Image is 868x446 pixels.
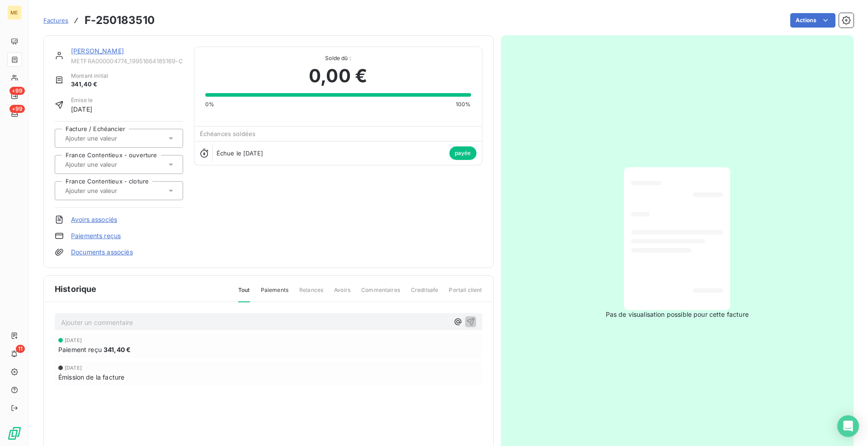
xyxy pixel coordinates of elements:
span: Relances [299,286,323,301]
div: ME [7,5,22,20]
span: Pas de visualisation possible pour cette facture [606,310,749,319]
span: Factures [43,17,68,24]
span: [DATE] [65,338,82,343]
span: +99 [9,87,25,95]
span: 341,40 € [104,345,131,354]
a: Factures [43,16,68,25]
img: Logo LeanPay [7,426,22,441]
span: Creditsafe [411,286,439,301]
input: Ajouter une valeur [64,134,155,142]
span: Émise le [71,96,93,104]
span: +99 [9,105,25,113]
a: Avoirs associés [71,215,117,224]
span: Portail client [449,286,482,301]
span: Solde dû : [205,54,471,62]
span: 0,00 € [309,62,367,89]
a: Paiements reçus [71,231,121,240]
span: Commentaires [361,286,400,301]
span: METFRA000004774_19951664185169-CA1 [71,57,183,65]
span: Historique [55,283,97,295]
span: [DATE] [65,365,82,371]
a: [PERSON_NAME] [71,47,124,55]
span: 341,40 € [71,80,108,89]
span: Échéances soldées [200,130,256,137]
div: Open Intercom Messenger [837,415,859,437]
input: Ajouter une valeur [64,187,155,195]
span: Paiements [261,286,288,301]
span: 0% [205,100,214,108]
span: 100% [456,100,471,108]
h3: F-250183510 [85,12,155,28]
span: Tout [238,286,250,302]
span: 11 [16,345,25,353]
span: Avoirs [334,286,350,301]
span: Émission de la facture [58,372,124,382]
button: Actions [790,13,835,28]
span: [DATE] [71,104,93,114]
span: payée [449,146,476,160]
span: Montant initial [71,72,108,80]
span: Échue le [DATE] [217,150,263,157]
span: Paiement reçu [58,345,102,354]
a: Documents associés [71,248,133,257]
input: Ajouter une valeur [64,160,155,169]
